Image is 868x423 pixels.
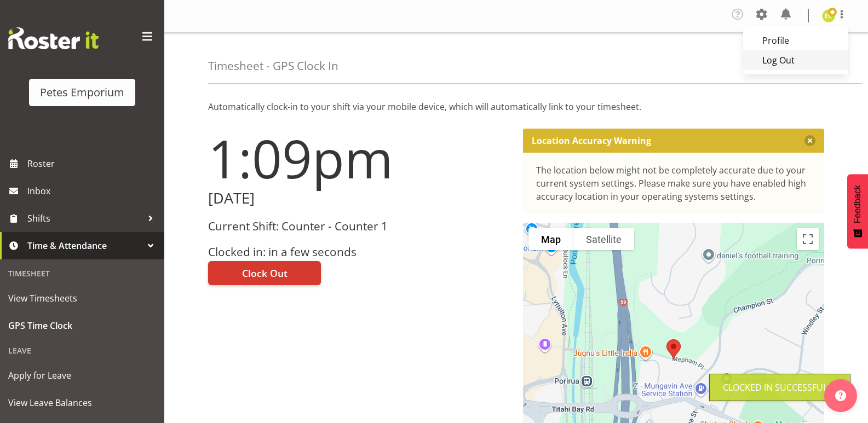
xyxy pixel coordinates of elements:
a: Apply for Leave [3,362,162,389]
h4: Timesheet - GPS Clock In [208,60,338,72]
a: GPS Time Clock [3,312,162,339]
span: Clock Out [242,266,288,280]
span: Time & Attendance [27,237,142,254]
p: Automatically clock-in to your shift via your mobile device, which will automatically link to you... [208,100,824,113]
span: View Leave Balances [8,395,156,411]
div: Timesheet [3,262,162,285]
span: Shifts [27,210,142,227]
div: Clocked in Successfully [723,381,837,394]
h3: Clocked in: in a few seconds [208,246,510,258]
div: Petes Emporium [40,84,124,101]
button: Toggle fullscreen view [797,228,819,250]
a: Profile [743,31,848,50]
a: View Timesheets [3,285,162,312]
img: Rosterit website logo [8,27,99,49]
button: Show satellite imagery [573,228,634,250]
a: View Leave Balances [3,389,162,416]
span: Roster [27,155,159,172]
span: GPS Time Clock [8,317,156,334]
p: Location Accuracy Warning [532,135,651,146]
img: emma-croft7499.jpg [822,9,835,22]
span: Feedback [853,185,863,223]
span: Inbox [27,183,159,199]
span: Apply for Leave [8,367,156,384]
button: Close message [804,135,815,146]
button: Clock Out [208,261,321,285]
h1: 1:09pm [208,129,510,188]
h2: [DATE] [208,190,510,207]
button: Show street map [528,228,573,250]
span: View Timesheets [8,290,156,306]
div: Leave [3,339,162,362]
a: Log Out [743,50,848,70]
div: The location below might not be completely accurate due to your current system settings. Please m... [536,164,812,203]
h3: Current Shift: Counter - Counter 1 [208,220,510,233]
button: Feedback - Show survey [847,174,868,248]
img: help-xxl-2.png [835,390,846,401]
